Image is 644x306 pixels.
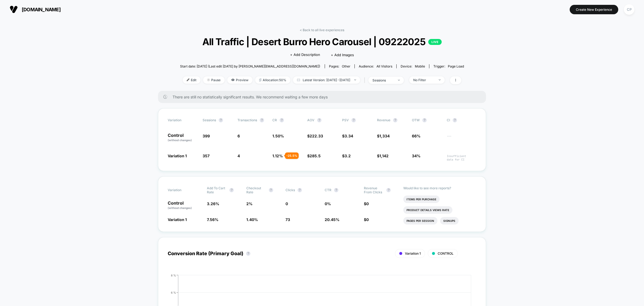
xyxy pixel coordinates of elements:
button: ? [260,118,264,122]
img: edit [187,79,189,81]
span: 1.50 % [272,134,284,138]
span: | [363,76,368,84]
button: ? [334,188,338,192]
button: ? [352,118,356,122]
span: $ [307,154,321,158]
div: Audience: [359,64,392,68]
button: ? [453,118,457,122]
span: other [342,64,350,68]
span: 7.56 % [207,217,218,222]
span: 3.34 [345,134,353,138]
li: Signups [440,217,459,225]
span: Latest Version: [DATE] - [DATE] [293,76,360,84]
p: Control [168,133,197,142]
span: Clicks [286,188,295,192]
button: CP [622,4,636,15]
button: ? [393,118,397,122]
span: 357 [203,154,210,158]
span: 285.5 [310,154,321,158]
span: [DOMAIN_NAME] [22,7,61,12]
span: Allocation: 50% [255,76,290,84]
span: Variation 1 [405,251,421,255]
span: 66% [412,134,420,138]
span: 1.40 % [246,217,258,222]
button: ? [246,251,250,256]
span: (without changes) [168,206,192,209]
span: 2 % [246,201,253,206]
span: 34% [412,154,420,158]
span: Variation [168,118,197,122]
div: Pages: [329,64,350,68]
div: sessions [372,78,394,82]
span: 3.2 [345,154,351,158]
span: $ [377,134,390,138]
div: No Filter [413,78,435,82]
span: Variation [168,186,197,194]
span: 6 [237,134,240,138]
span: 222.33 [310,134,323,138]
span: --- [447,134,476,142]
span: Preview [227,76,253,84]
span: There are still no statistically significant results. We recommend waiting a few more days [173,95,475,99]
p: Control [168,201,202,210]
span: $ [342,134,353,138]
button: ? [280,118,284,122]
span: CI [447,118,476,122]
tspan: 6 % [171,291,176,294]
button: ? [229,188,234,192]
li: Pages Per Session [403,217,437,225]
span: mobile [415,64,425,68]
span: $ [377,154,389,158]
span: 0 [366,217,369,222]
span: Variation 1 [168,154,187,158]
p: Would like to see more reports? [403,186,477,190]
p: LIVE [428,39,442,45]
span: 73 [286,217,290,222]
span: Sessions [203,118,216,122]
span: $ [364,217,369,222]
div: - 25.5 % [285,152,299,159]
img: end [398,80,400,81]
span: Revenue From Clicks [364,186,384,194]
span: Insufficient data for CI [447,154,476,161]
span: 20.45 % [325,217,339,222]
tspan: 8 % [171,273,176,277]
img: rebalance [259,79,261,81]
span: PSV [342,118,349,122]
span: 1,334 [379,134,390,138]
img: Visually logo [10,5,18,13]
button: [DOMAIN_NAME] [8,5,62,14]
button: ? [422,118,427,122]
button: ? [219,118,223,122]
img: end [207,79,210,81]
span: 1.12 % [272,154,283,158]
span: Page Load [448,64,464,68]
button: ? [317,118,321,122]
span: 4 [237,154,240,158]
li: Items Per Purchase [403,195,440,203]
span: 399 [203,134,210,138]
a: < Back to all live experiences [300,28,344,32]
button: ? [298,188,302,192]
button: ? [386,188,391,192]
span: 0 % [325,201,331,206]
span: 1,142 [379,154,389,158]
span: All Visitors [376,64,392,68]
span: + Add Description [290,52,320,58]
span: Device: [396,64,429,68]
span: CR [272,118,277,122]
img: end [439,79,441,80]
span: $ [342,154,351,158]
img: calendar [297,79,300,81]
span: Revenue [377,118,390,122]
li: Product Details Views Rate [403,206,452,214]
span: Pause [203,76,225,84]
span: 0 [286,201,288,206]
div: Trigger: [433,64,464,68]
div: CP [624,4,634,15]
span: 3.26 % [207,201,219,206]
span: Checkout Rate [246,186,266,194]
span: OTW [412,118,441,122]
span: Transactions [237,118,257,122]
span: 0 [366,201,369,206]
